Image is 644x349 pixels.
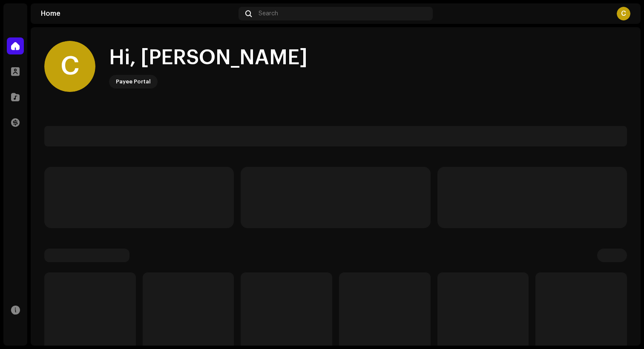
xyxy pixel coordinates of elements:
[259,10,278,17] span: Search
[109,44,308,72] div: Hi, [PERSON_NAME]
[44,41,95,92] div: C
[617,7,630,20] div: C
[116,77,151,87] div: Payee Portal
[41,10,235,17] div: Home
